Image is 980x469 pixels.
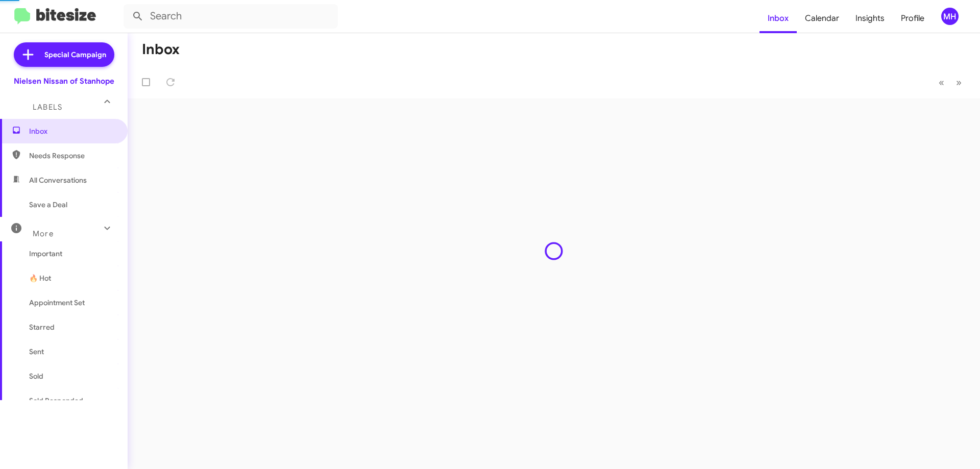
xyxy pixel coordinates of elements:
h1: Inbox [142,41,180,58]
button: Next [950,72,968,93]
a: Insights [847,4,893,33]
nav: Page navigation example [933,72,968,93]
span: Important [29,249,116,259]
button: Previous [933,72,950,93]
span: Save a Deal [29,200,67,210]
span: Labels [33,103,62,112]
a: Inbox [759,4,797,33]
span: « [939,76,944,89]
span: 🔥 Hot [29,273,51,283]
span: Appointment Set [29,298,85,308]
a: Calendar [797,4,847,33]
span: Sent [29,347,44,357]
span: Needs Response [29,151,116,161]
span: Inbox [29,126,116,136]
a: Profile [893,4,933,33]
input: Search [124,4,338,29]
span: All Conversations [29,175,87,185]
span: Sold [29,371,43,381]
span: » [956,76,962,89]
div: Nielsen Nissan of Stanhope [14,76,114,86]
a: Special Campaign [14,42,114,67]
span: Sold Responded [29,396,83,406]
span: Starred [29,322,55,332]
button: MH [933,8,969,25]
span: Special Campaign [44,50,106,60]
span: More [33,229,54,238]
div: MH [941,8,959,25]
